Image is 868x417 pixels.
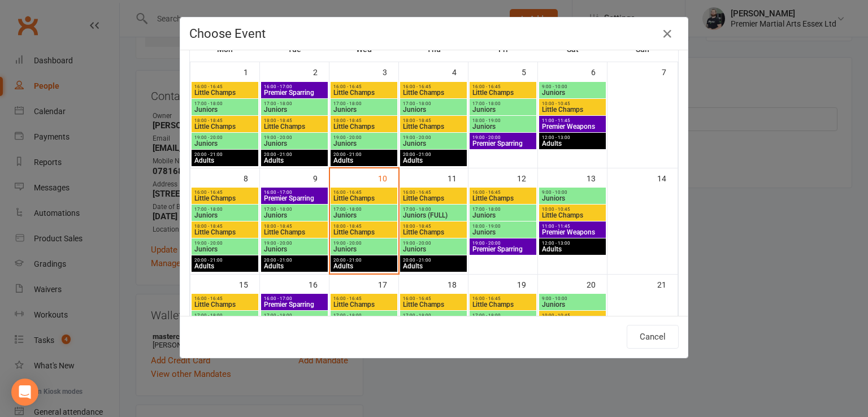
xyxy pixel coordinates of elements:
[472,135,534,140] span: 19:00 - 20:00
[472,229,534,236] span: Juniors
[541,229,604,236] span: Premier Weapons
[189,27,679,41] h4: Choose Event
[194,135,256,140] span: 19:00 - 20:00
[517,168,537,187] div: 12
[333,89,395,96] span: Little Champs
[333,207,395,212] span: 17:00 - 18:00
[194,258,256,263] span: 20:00 - 21:00
[472,207,534,212] span: 17:00 - 18:00
[194,229,256,236] span: Little Champs
[472,123,534,130] span: Juniors
[472,212,534,219] span: Juniors
[402,135,465,140] span: 19:00 - 20:00
[194,301,256,308] span: Little Champs
[541,101,604,106] span: 10:00 - 10:45
[658,25,676,43] button: Close
[263,135,325,140] span: 19:00 - 20:00
[263,229,325,236] span: Little Champs
[263,84,325,89] span: 16:00 - 17:00
[657,275,678,293] div: 21
[244,62,259,81] div: 1
[541,246,604,253] span: Adults
[194,224,256,229] span: 18:00 - 18:45
[472,301,534,308] span: Little Champs
[402,157,465,164] span: Adults
[333,106,395,113] span: Juniors
[541,224,604,229] span: 11:00 - 11:45
[541,207,604,212] span: 10:00 - 10:45
[402,263,465,270] span: Adults
[402,313,465,318] span: 17:00 - 18:00
[263,123,325,130] span: Little Champs
[263,296,325,301] span: 16:00 - 17:00
[378,168,398,187] div: 10
[333,212,395,219] span: Juniors
[333,123,395,130] span: Little Champs
[263,157,325,164] span: Adults
[333,195,395,202] span: Little Champs
[402,258,465,263] span: 20:00 - 21:00
[402,84,465,89] span: 16:00 - 16:45
[333,118,395,123] span: 18:00 - 18:45
[541,301,604,308] span: Juniors
[402,118,465,123] span: 18:00 - 18:45
[472,118,534,123] span: 18:00 - 19:00
[541,106,604,113] span: Little Champs
[263,241,325,246] span: 19:00 - 20:00
[472,84,534,89] span: 16:00 - 16:45
[333,301,395,308] span: Little Champs
[472,101,534,106] span: 17:00 - 18:00
[263,152,325,157] span: 20:00 - 21:00
[194,123,256,130] span: Little Champs
[541,195,604,202] span: Juniors
[472,190,534,195] span: 16:00 - 16:45
[194,84,256,89] span: 16:00 - 16:45
[194,89,256,96] span: Little Champs
[541,140,604,147] span: Adults
[402,152,465,157] span: 20:00 - 21:00
[472,246,534,253] span: Premier Sparring
[333,241,395,246] span: 19:00 - 20:00
[402,301,465,308] span: Little Champs
[591,62,607,81] div: 6
[402,224,465,229] span: 18:00 - 18:45
[313,168,329,187] div: 9
[472,106,534,113] span: Juniors
[472,241,534,246] span: 19:00 - 20:00
[402,207,465,212] span: 17:00 - 18:00
[333,157,395,164] span: Adults
[263,140,325,147] span: Juniors
[657,168,678,187] div: 14
[194,212,256,219] span: Juniors
[378,275,398,293] div: 17
[313,62,329,81] div: 2
[402,89,465,96] span: Little Champs
[402,246,465,253] span: Juniors
[541,190,604,195] span: 9:00 - 10:00
[263,106,325,113] span: Juniors
[402,101,465,106] span: 17:00 - 18:00
[244,168,259,187] div: 8
[263,118,325,123] span: 18:00 - 18:45
[541,135,604,140] span: 12:00 - 13:00
[541,241,604,246] span: 12:00 - 13:00
[448,168,468,187] div: 11
[11,379,38,406] div: Open Intercom Messenger
[309,275,329,293] div: 16
[402,241,465,246] span: 19:00 - 20:00
[517,275,537,293] div: 19
[333,229,395,236] span: Little Champs
[194,157,256,164] span: Adults
[333,190,395,195] span: 16:00 - 16:45
[333,140,395,147] span: Juniors
[263,101,325,106] span: 17:00 - 18:00
[383,62,398,81] div: 3
[541,296,604,301] span: 9:00 - 10:00
[541,313,604,318] span: 10:00 - 10:45
[194,190,256,195] span: 16:00 - 16:45
[263,207,325,212] span: 17:00 - 18:00
[194,263,256,270] span: Adults
[541,212,604,219] span: Little Champs
[333,84,395,89] span: 16:00 - 16:45
[194,106,256,113] span: Juniors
